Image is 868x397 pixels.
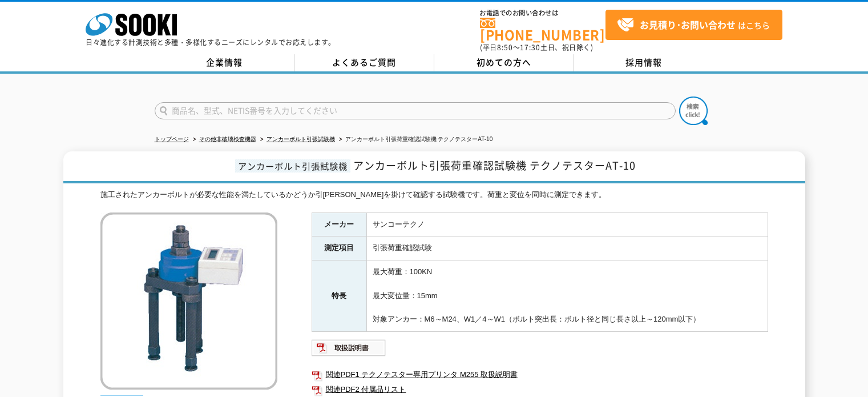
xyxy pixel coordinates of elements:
[640,18,736,31] strong: お見積り･お問い合わせ
[366,236,768,260] td: 引張荷重確認試験
[520,42,540,53] span: 17:30
[312,346,386,355] a: 取扱説明書
[100,189,768,201] div: 施工されたアンカーボルトが必要な性能を満たしているかどうか引[PERSON_NAME]を掛けて確認する試験機です。荷重と変位を同時に測定できます。
[480,18,605,41] a: [PHONE_NUMBER]
[312,367,768,382] a: 関連PDF1 テクノテスター専用プリンタ M255 取扱説明書
[100,212,277,390] img: アンカーボルト引張荷重確認試験機 テクノテスターAT-10
[294,54,434,71] a: よくあるご質問
[497,42,513,53] span: 8:50
[312,260,366,332] th: 特長
[312,236,366,260] th: 測定項目
[337,134,493,146] li: アンカーボルト引張荷重確認試験機 テクノテスターAT-10
[312,212,366,236] th: メーカー
[366,212,768,236] td: サンコーテクノ
[605,10,782,40] a: お見積り･お問い合わせはこちら
[155,102,676,119] input: 商品名、型式、NETIS番号を入力してください
[434,54,574,71] a: 初めての方へ
[199,136,256,142] a: その他非破壊検査機器
[155,54,294,71] a: 企業情報
[679,97,708,125] img: btn_search.png
[480,10,605,17] span: お電話でのお問い合わせは
[86,39,336,46] p: 日々進化する計測技術と多種・多様化するニーズにレンタルでお応えします。
[574,54,714,71] a: 採用情報
[353,158,636,173] span: アンカーボルト引張荷重確認試験機 テクノテスターAT-10
[312,382,768,397] a: 関連PDF2 付属品リスト
[312,339,386,357] img: 取扱説明書
[480,42,593,53] span: (平日 ～ 土日、祝日除く)
[477,56,531,69] span: 初めての方へ
[366,260,768,332] td: 最大荷重：100KN 最大変位量：15mm 対象アンカー：M6～M24、W1／4～W1（ボルト突出長：ボルト径と同じ長さ以上～120mm以下）
[235,159,350,173] span: アンカーボルト引張試験機
[267,136,335,142] a: アンカーボルト引張試験機
[155,136,189,142] a: トップページ
[617,17,770,34] span: はこちら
